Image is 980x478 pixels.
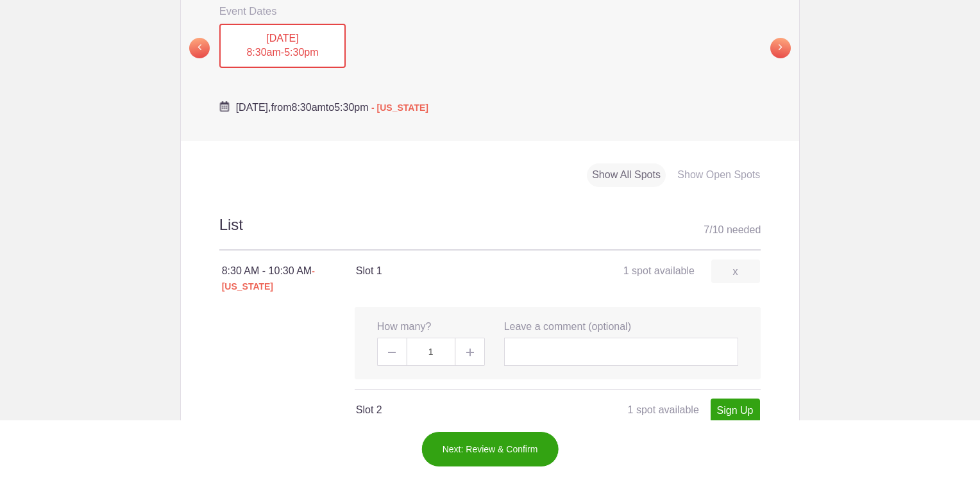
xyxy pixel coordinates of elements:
[236,102,428,113] span: from to
[222,263,356,294] div: 8:30 AM - 10:30 AM
[356,263,557,279] h4: Slot 1
[623,265,695,276] span: 1 spot available
[219,214,761,251] h2: List
[587,163,666,187] div: Show All Spots
[371,103,428,113] span: - [US_STATE]
[711,260,760,283] a: x
[356,402,557,418] h4: Slot 2
[219,101,230,111] img: Cal purple
[266,33,298,44] span: [DATE]
[628,404,699,415] span: 1 spot available
[219,24,346,69] div: -
[709,224,712,235] span: /
[388,352,396,353] img: Minus gray
[219,23,347,69] button: [DATE] 8:30am-5:30pm
[236,102,271,113] span: [DATE],
[711,399,760,422] a: Sign Up
[291,102,325,113] span: 8:30am
[421,431,559,467] button: Next: Review & Confirm
[466,349,474,356] img: Plus gray
[334,102,368,113] span: 5:30pm
[284,47,318,58] span: 5:30pm
[219,1,761,21] h3: Event Dates
[704,220,761,240] div: 7 10 needed
[377,320,431,334] label: How many?
[672,163,765,187] div: Show Open Spots
[246,47,280,58] span: 8:30am
[222,266,315,292] span: - [US_STATE]
[504,320,631,334] label: Leave a comment (optional)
